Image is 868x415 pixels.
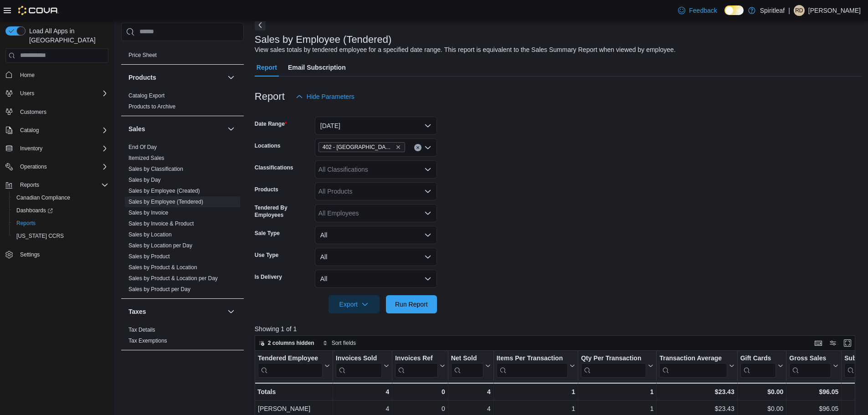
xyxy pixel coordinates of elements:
[128,199,203,205] a: Sales by Employee (Tendered)
[497,403,575,414] div: 1
[16,207,53,214] span: Dashboards
[496,386,575,397] div: 1
[128,231,172,238] a: Sales by Location
[128,73,156,82] h3: Products
[789,354,831,377] div: Gross Sales
[128,264,197,271] span: Sales by Product & Location
[128,220,194,227] span: Sales by Invoice & Product
[128,165,183,173] span: Sales by Classification
[395,144,401,150] button: Remove 402 - Polo Park (Winnipeg) from selection in this group
[659,354,727,363] div: Transaction Average
[760,5,785,16] p: Spiritleaf
[740,354,783,377] button: Gift Cards
[395,386,445,397] div: 0
[496,354,568,363] div: Items Per Transaction
[724,5,744,15] input: Dark Mode
[13,205,56,216] a: Dashboards
[451,354,483,377] div: Net Sold
[255,273,282,281] label: Is Delivery
[329,295,380,313] button: Export
[581,354,653,377] button: Qty Per Transaction
[16,161,108,172] span: Operations
[789,354,838,377] button: Gross Sales
[128,52,157,58] a: Price Sheet
[128,242,192,249] span: Sales by Location per Day
[451,403,491,414] div: 4
[128,253,170,260] a: Sales by Product
[5,65,108,285] nav: Complex example
[128,103,175,110] span: Products to Archive
[451,386,490,397] div: 4
[496,354,575,377] button: Items Per Transaction
[307,92,354,101] span: Hide Parameters
[336,354,382,377] div: Invoices Sold
[128,275,218,282] span: Sales by Product & Location per Day
[315,226,437,244] button: All
[659,354,734,377] button: Transaction Average
[128,210,168,216] a: Sales by Invoice
[13,218,39,229] a: Reports
[128,264,197,271] a: Sales by Product & Location
[13,218,108,229] span: Reports
[128,103,175,110] a: Products to Archive
[226,306,236,317] button: Taxes
[395,354,437,363] div: Invoices Ref
[424,144,431,151] button: Open list of options
[16,161,51,172] button: Operations
[2,142,112,155] button: Inventory
[292,87,358,106] button: Hide Parameters
[255,204,311,219] label: Tendered By Employees
[323,143,394,152] span: 402 - [GEOGRAPHIC_DATA] ([GEOGRAPHIC_DATA])
[128,209,168,216] span: Sales by Invoice
[659,386,734,397] div: $23.43
[128,275,218,282] a: Sales by Product & Location per Day
[128,143,157,151] span: End Of Day
[9,217,112,230] button: Reports
[2,248,112,261] button: Settings
[9,204,112,217] a: Dashboards
[20,72,35,79] span: Home
[20,127,39,134] span: Catalog
[9,230,112,242] button: [US_STATE] CCRS
[2,105,112,118] button: Customers
[258,354,323,377] div: Tendered Employee
[13,192,108,203] span: Canadian Compliance
[257,386,330,397] div: Totals
[424,210,431,217] button: Open list of options
[121,90,244,116] div: Products
[334,295,374,313] span: Export
[674,1,720,20] a: Feedback
[255,324,862,333] p: Showing 1 of 1
[20,145,42,152] span: Inventory
[16,249,108,260] span: Settings
[395,354,445,377] button: Invoices Ref
[315,270,437,288] button: All
[395,300,428,309] span: Run Report
[16,143,108,154] span: Inventory
[255,251,278,259] label: Use Type
[451,354,483,363] div: Net Sold
[128,337,167,344] span: Tax Exemptions
[128,177,161,183] a: Sales by Day
[2,68,112,82] button: Home
[128,92,164,99] a: Catalog Export
[16,220,36,227] span: Reports
[789,354,831,363] div: Gross Sales
[255,230,280,237] label: Sale Type
[255,34,392,45] h3: Sales by Employee (Tendered)
[16,125,42,136] button: Catalog
[128,326,155,333] span: Tax Details
[258,354,323,363] div: Tendered Employee
[16,69,108,81] span: Home
[20,181,39,189] span: Reports
[255,45,676,55] div: View sales totals by tendered employee for a specified date range. This report is equivalent to t...
[288,58,346,77] span: Email Subscription
[2,87,112,100] button: Users
[2,124,112,137] button: Catalog
[16,249,43,260] a: Settings
[451,354,490,377] button: Net Sold
[128,176,161,184] span: Sales by Day
[226,123,236,134] button: Sales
